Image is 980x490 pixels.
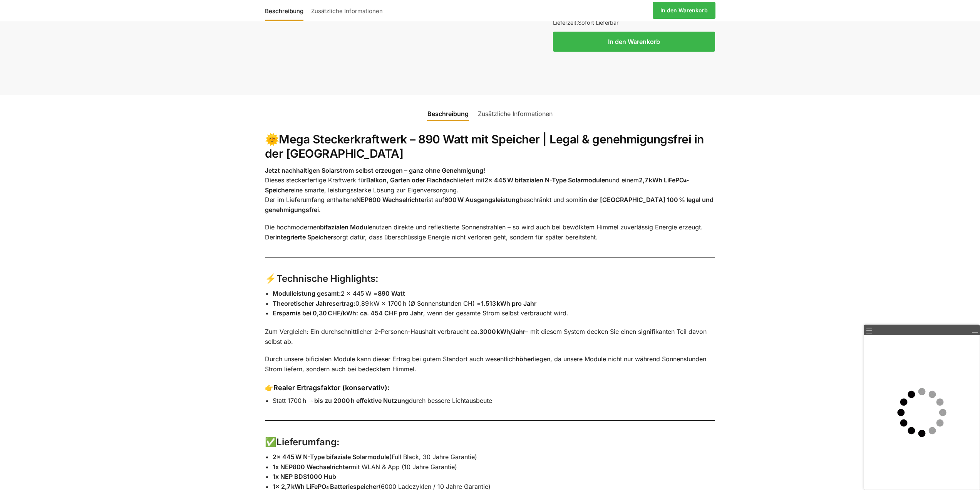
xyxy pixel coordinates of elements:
[971,327,978,333] a: Minimieren/Wiederherstellen
[273,309,358,317] strong: Ersparnis bei 0,30 CHF/kWh:
[276,436,340,448] strong: Lieferumfang:
[265,176,689,194] strong: 2,7 kWh LiFePO₄-Speicher
[265,132,715,161] h2: 🌞
[273,463,351,471] strong: 1x NEP800 Wechselrichter
[479,328,525,335] strong: 3000 kWh/Jahr
[273,308,715,318] li: , wenn der gesamte Strom selbst verbraucht wird.
[314,397,409,404] strong: bis zu 2000 h effektive Nutzung
[307,1,387,20] a: Zusätzliche Informationen
[273,290,341,297] strong: Modulleistung gesamt:
[273,452,715,462] li: (Full Black, 30 Jahre Garantie)
[360,309,423,317] strong: ca. 454 CHF pro Jahr
[276,273,379,284] strong: Technische Highlights:
[653,2,715,19] a: In den Warenkorb
[273,300,355,307] strong: Theoretischer Jahresertrag:
[265,1,307,20] a: Beschreibung
[265,327,715,347] p: Zum Vergleich: Ein durchschnittlicher 2-Personen-Haushalt verbraucht ca. – mit diesem System deck...
[356,196,427,204] strong: NEP600 Wechselrichter
[578,19,618,26] span: Sofort Lieferbar
[273,299,715,309] li: 0,89 kW × 1700 h (Ø Sonnenstunden CH) =
[551,56,717,78] iframe: Sicherer Rahmen für schnelle Bezahlvorgänge
[473,104,557,123] a: Zusätzliche Informationen
[273,473,336,480] strong: 1x NEP BDS1000 Hub
[265,132,704,161] strong: Mega Steckerkraftwerk – 890 Watt mit Speicher | Legal & genehmigungsfrei in der [GEOGRAPHIC_DATA]
[265,222,715,242] p: Die hochmodernen nutzen direkte und reflektierte Sonnenstrahlen – so wird auch bei bewölktem Himm...
[444,196,519,204] strong: 600 W Ausgangsleistung
[866,327,873,335] a: ☰
[423,104,473,123] a: Beschreibung
[378,290,405,297] strong: 890 Watt
[273,396,715,406] li: Statt 1700 h → durch bessere Lichtausbeute
[273,453,389,461] strong: 2x 445 W N-Type bifaziale Solarmodule
[273,384,390,392] strong: Realer Ertragsfaktor (konservativ):
[553,32,715,52] button: In den Warenkorb
[265,436,715,449] h3: ✅
[864,335,980,490] iframe: Live Hilfe
[265,272,715,286] h3: ⚡
[275,233,333,241] strong: integrierte Speicher
[265,354,715,374] p: Durch unsere bificialen Module kann dieser Ertrag bei gutem Standort auch wesentlich liegen, da u...
[265,167,485,174] strong: Jetzt nachhaltigen Solarstrom selbst erzeugen – ganz ohne Genehmigung!
[481,300,536,307] strong: 1.513 kWh pro Jahr
[265,383,715,392] h4: 👉
[273,289,715,299] li: 2 × 445 W =
[265,166,715,215] p: Dieses steckerfertige Kraftwerk für liefert mit und einem eine smarte, leistungsstarke Lösung zur...
[553,19,618,26] span: Lieferzeit:
[366,176,457,184] strong: Balkon, Garten oder Flachdach
[320,223,372,231] strong: bifazialen Module
[516,355,533,363] strong: höher
[484,176,609,184] strong: 2x 445 W bifazialen N-Type Solarmodulen
[273,462,715,472] li: mit WLAN & App (10 Jahre Garantie)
